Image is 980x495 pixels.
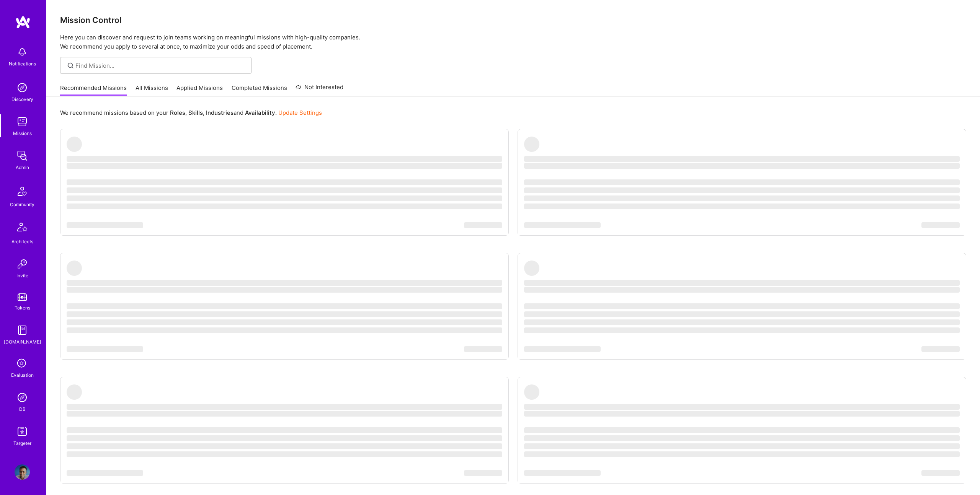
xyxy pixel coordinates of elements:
b: Industries [206,109,234,116]
a: Completed Missions [232,84,287,96]
div: Community [10,200,34,208]
a: User Avatar [13,464,32,480]
div: Evaluation [11,371,34,379]
img: logo [15,15,31,29]
div: Invite [16,272,28,280]
div: [DOMAIN_NAME] [4,338,41,346]
img: Skill Targeter [15,424,30,439]
a: Applied Missions [176,84,223,96]
img: guide book [15,322,30,338]
input: Find Mission... [75,62,246,70]
img: bell [15,44,30,60]
div: Targeter [13,439,31,447]
i: icon SearchGrey [66,61,75,70]
p: We recommend missions based on your , , and . [60,109,322,117]
i: icon SelectionTeam [15,357,29,371]
img: Community [13,182,31,200]
p: Here you can discover and request to join teams working on meaningful missions with high-quality ... [60,33,966,51]
a: Update Settings [278,109,322,116]
b: Skills [188,109,203,116]
b: Roles [170,109,185,116]
img: Architects [13,219,31,238]
div: Tokens [15,304,30,312]
a: Recommended Missions [60,84,127,96]
img: admin teamwork [15,148,30,163]
div: Discovery [11,95,33,103]
div: Notifications [9,60,36,68]
div: DB [19,405,26,413]
a: All Missions [136,84,168,96]
h3: Mission Control [60,15,966,25]
img: Invite [15,256,30,272]
img: discovery [15,80,30,95]
img: User Avatar [15,464,30,480]
img: teamwork [15,114,30,129]
div: Admin [16,163,29,171]
a: Not Interested [296,83,343,96]
img: tokens [18,293,27,301]
b: Availability [245,109,275,116]
div: Missions [13,129,32,137]
div: Architects [11,238,33,246]
img: Admin Search [15,390,30,405]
